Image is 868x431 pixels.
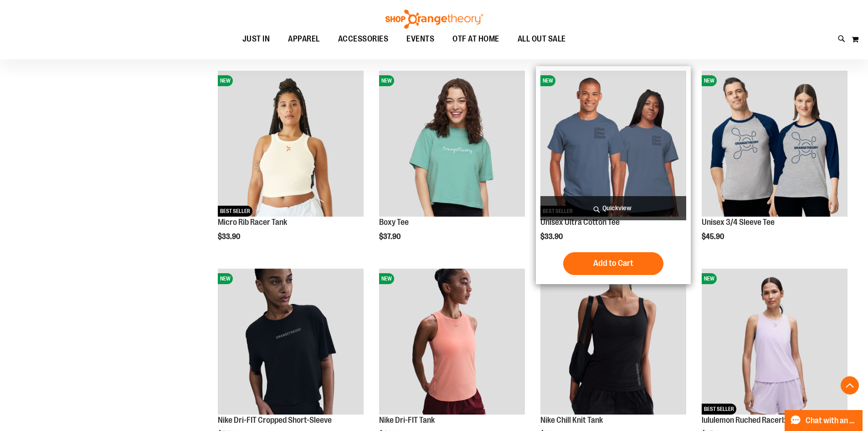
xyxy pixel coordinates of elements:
a: lululemon Ruched Racerback TankNEWBEST SELLER [702,269,847,416]
span: ACCESSORIES [338,29,389,49]
button: Add to Cart [563,252,663,275]
span: NEW [540,75,555,86]
img: Nike Dri-FIT Cropped Short-Sleeve [218,269,364,415]
a: Unisex 3/4 Sleeve Tee [702,218,775,227]
div: product [375,66,529,264]
span: $33.90 [218,233,241,241]
a: Nike Dri-FIT Tank [379,415,435,425]
span: NEW [379,273,394,284]
span: NEW [702,273,717,284]
span: NEW [379,75,394,86]
span: EVENTS [406,29,434,49]
span: JUST IN [242,29,270,49]
button: Back To Top [841,376,859,395]
img: Boxy Tee [379,71,525,217]
a: Micro Rib Racer TankNEWBEST SELLER [218,71,364,218]
div: product [213,66,368,264]
span: ALL OUT SALE [518,29,566,49]
a: Quickview [540,196,686,220]
span: NEW [218,75,233,86]
a: lululemon Ruched Racerback Tank [702,415,815,425]
span: OTF AT HOME [452,29,499,49]
span: Add to Cart [593,258,633,268]
img: Micro Rib Racer Tank [218,71,364,217]
a: Nike Chill Knit TankNEW [540,269,686,416]
a: Unisex Ultra Cotton TeeNEWBEST SELLER [540,71,686,218]
span: NEW [218,273,233,284]
span: $45.90 [702,233,725,241]
a: Unisex 3/4 Sleeve TeeNEW [702,71,847,218]
span: $33.90 [540,233,564,241]
img: Unisex Ultra Cotton Tee [540,71,686,217]
div: product [536,66,691,284]
a: Unisex Ultra Cotton Tee [540,218,620,227]
span: Chat with an Expert [806,416,857,425]
a: Nike Dri-FIT Cropped Short-Sleeve [218,415,332,425]
a: Boxy TeeNEW [379,71,525,218]
img: Unisex 3/4 Sleeve Tee [702,71,847,217]
span: APPAREL [288,29,320,49]
span: $37.90 [379,233,402,241]
a: Nike Dri-FIT Cropped Short-SleeveNEW [218,269,364,416]
div: product [697,66,852,264]
span: BEST SELLER [218,206,252,217]
img: lululemon Ruched Racerback Tank [702,269,847,415]
img: Nike Dri-FIT Tank [379,269,525,415]
span: BEST SELLER [702,404,736,415]
a: Boxy Tee [379,218,409,227]
a: Nike Dri-FIT TankNEW [379,269,525,416]
a: Micro Rib Racer Tank [218,218,287,227]
button: Chat with an Expert [785,410,863,431]
img: Nike Chill Knit Tank [540,269,686,415]
span: NEW [702,75,717,86]
img: Shop Orangetheory [384,10,484,29]
a: Nike Chill Knit Tank [540,415,603,425]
